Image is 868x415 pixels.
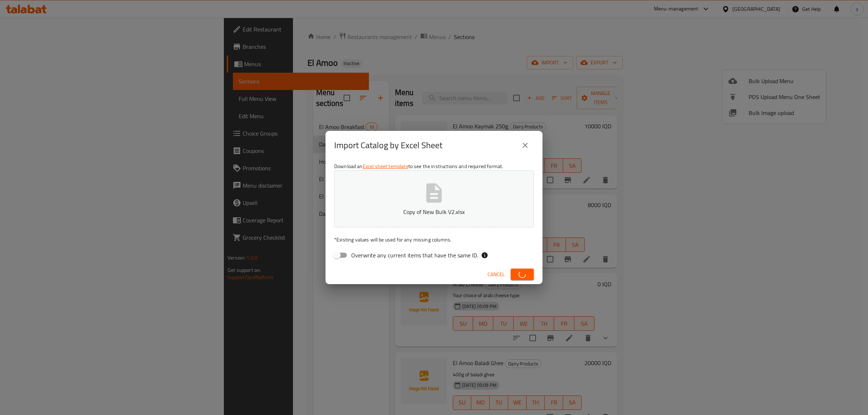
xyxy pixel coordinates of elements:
[345,208,523,216] p: Copy of New Bulk V2.xlsx
[485,268,508,281] button: Cancel
[334,170,534,227] button: Copy of New Bulk V2.xlsx
[325,160,542,265] div: Download an to see the instructions and required format.
[363,162,408,171] a: Excel sheet template
[481,252,488,259] svg: If the overwrite option isn't selected, then the items that match an existing ID will be ignored ...
[516,137,534,154] button: close
[334,236,534,243] p: Existing values will be used for any missing columns.
[334,140,442,151] h2: Import Catalog by Excel Sheet
[488,270,505,279] span: Cancel
[351,251,478,260] span: Overwrite any current items that have the same ID.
